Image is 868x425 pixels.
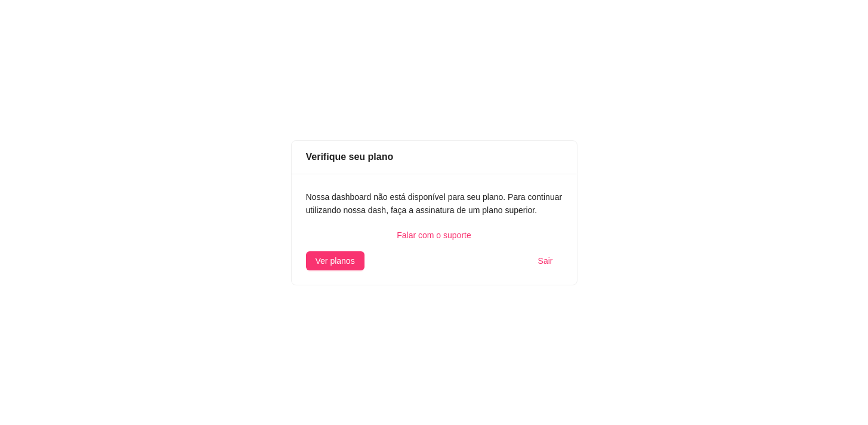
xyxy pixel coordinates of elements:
[316,254,355,267] span: Ver planos
[538,254,553,267] span: Sair
[306,229,563,242] a: Falar com o suporte
[529,251,563,270] button: Sair
[306,251,365,270] button: Ver planos
[306,190,563,217] div: Nossa dashboard não está disponível para seu plano. Para continuar utilizando nossa dash, faça a ...
[306,149,563,164] div: Verifique seu plano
